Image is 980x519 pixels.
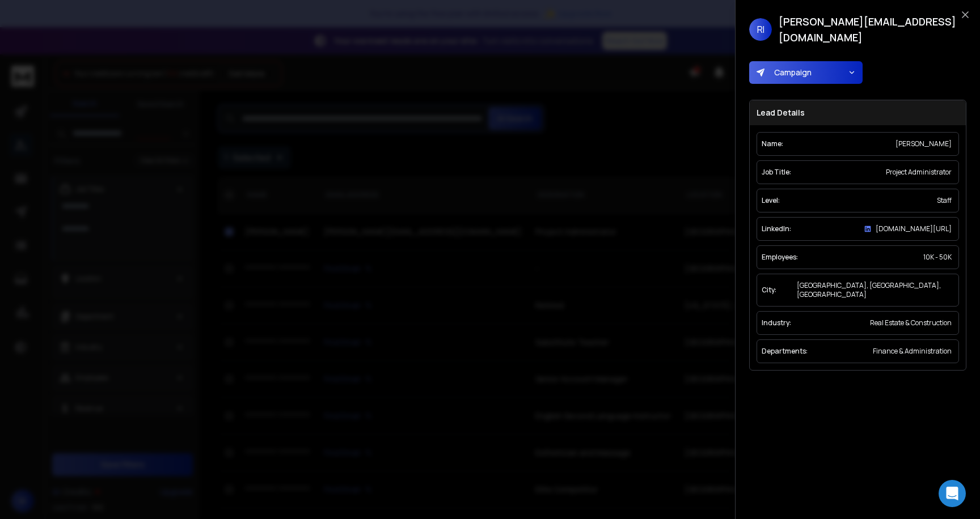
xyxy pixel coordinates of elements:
[762,196,780,205] p: Level:
[876,224,952,233] span: [DOMAIN_NAME][URL]
[893,137,954,151] div: [PERSON_NAME]
[921,250,954,264] div: 10K - 50K
[795,279,954,301] div: [GEOGRAPHIC_DATA], [GEOGRAPHIC_DATA], [GEOGRAPHIC_DATA]
[762,168,791,177] p: Job Title:
[762,347,808,356] p: Departments:
[884,165,954,179] div: Project Administrator
[762,318,791,327] p: Industry:
[762,253,798,262] p: Employees:
[762,286,776,295] p: City:
[750,100,966,125] h3: Lead Details
[939,480,966,507] div: Open Intercom Messenger
[762,224,791,233] p: LinkedIn:
[770,67,812,78] span: Campaign
[762,139,783,148] p: Name:
[868,316,954,330] div: Real Estate & Construction
[749,18,772,41] span: RI
[935,194,954,207] div: Staff
[779,14,966,45] h1: [PERSON_NAME][EMAIL_ADDRESS][DOMAIN_NAME]
[871,344,954,358] div: Finance & Administration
